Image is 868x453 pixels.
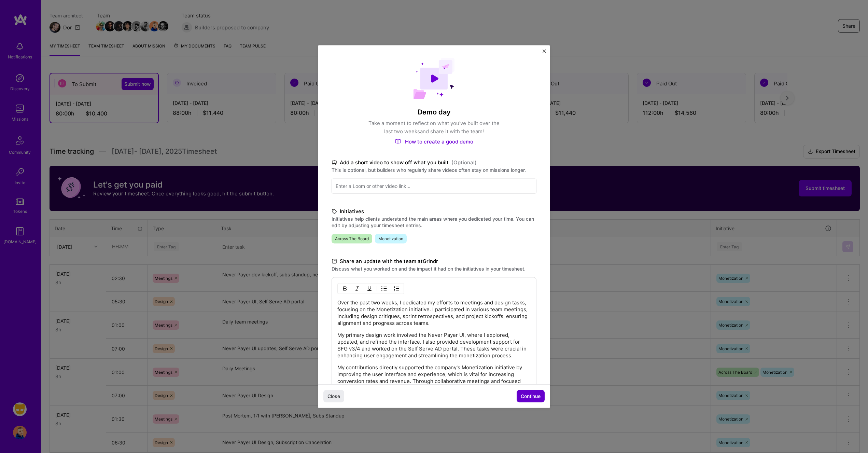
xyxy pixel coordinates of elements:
[332,207,536,216] label: Initiatives
[332,257,337,265] i: icon DocumentBlack
[395,139,401,144] img: How to create a good demo
[395,138,473,145] a: How to create a good demo
[521,393,541,399] span: Continue
[337,364,531,392] p: My contributions directly supported the company's Monetization initiative by improving the user i...
[332,216,536,229] label: Initiatives help clients understand the main areas where you dedicated your time. You can edit by...
[366,119,502,136] p: Take a moment to reflect on what you've built over the last two weeks and share it with the team!
[323,390,344,402] button: Close
[354,286,360,291] img: Italic
[332,167,536,173] label: This is optional, but builders who regularly share videos often stay on missions longer.
[517,390,545,402] button: Continue
[543,50,546,57] button: Close
[332,159,536,167] label: Add a short video to show off what you built
[394,286,399,291] img: OL
[342,286,348,291] img: Bold
[367,286,372,291] img: Underline
[332,159,337,166] i: icon TvBlack
[332,265,536,272] label: Discuss what you worked on and the impact it had on the initiatives in your timesheet.
[337,299,531,327] p: Over the past two weeks, I dedicated my efforts to meetings and design tasks, focusing on the Mon...
[332,257,536,265] label: Share an update with the team at Grindr
[337,332,531,359] p: My primary design work involved the Never Payer UI, where I explored, updated, and refined the in...
[413,58,455,99] img: Demo day
[375,234,407,244] span: Monetization
[381,286,387,291] img: UL
[332,207,337,215] i: icon TagBlack
[332,234,372,244] span: Across The Board
[327,393,340,399] span: Close
[332,108,536,116] h4: Demo day
[332,179,536,194] input: Enter a Loom or other video link...
[451,159,477,167] span: (Optional)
